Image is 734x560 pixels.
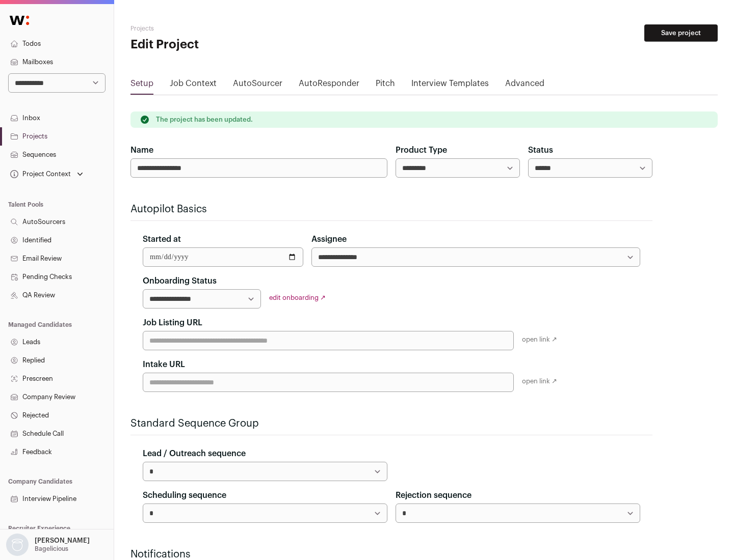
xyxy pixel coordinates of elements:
p: The project has been updated. [156,116,253,124]
img: Wellfound [4,10,35,31]
a: Pitch [376,77,395,94]
label: Onboarding Status [143,275,217,287]
label: Name [130,144,153,156]
p: [PERSON_NAME] [35,537,90,545]
a: Interview Templates [411,77,489,94]
label: Status [528,144,553,156]
a: AutoSourcer [233,77,282,94]
label: Started at [143,233,181,245]
a: edit onboarding ↗ [269,294,326,301]
a: Setup [130,77,153,94]
label: Scheduling sequence [143,489,226,501]
a: Job Context [170,77,217,94]
label: Assignee [311,233,347,245]
button: Open dropdown [4,534,92,556]
h2: Projects [130,24,326,33]
label: Lead / Outreach sequence [143,447,246,460]
h2: Standard Sequence Group [130,416,652,431]
label: Product Type [396,144,447,156]
label: Intake URL [143,358,185,371]
label: Job Listing URL [143,317,202,329]
h2: Autopilot Basics [130,202,652,216]
a: AutoResponder [299,77,359,94]
h1: Edit Project [130,37,326,53]
div: Project Context [8,170,71,178]
button: Save project [644,24,718,42]
a: Advanced [505,77,544,94]
img: nopic.png [6,534,29,556]
label: Rejection sequence [396,489,471,501]
button: Open dropdown [8,167,85,181]
p: Bagelicious [35,545,68,553]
